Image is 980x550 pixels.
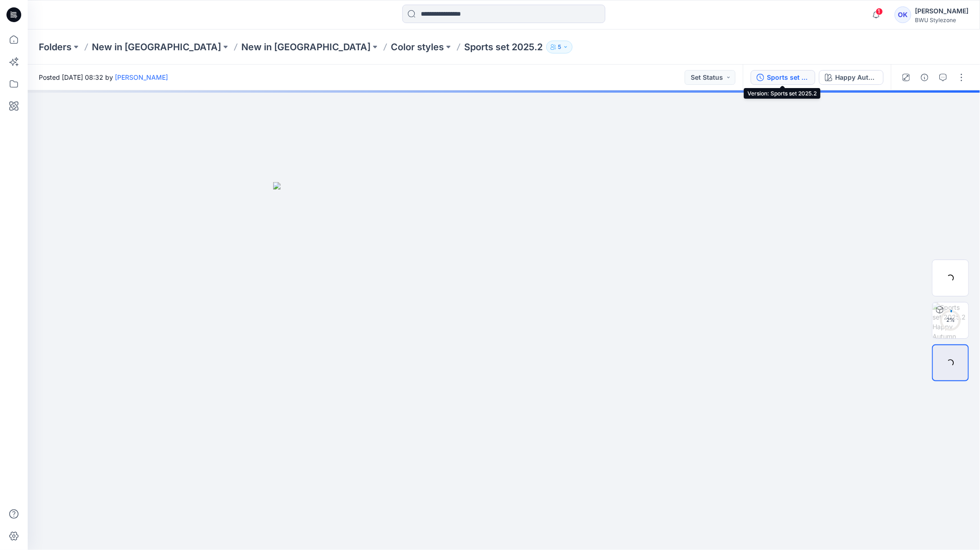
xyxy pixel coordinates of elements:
button: 5 [546,41,573,53]
a: Folders [39,41,72,53]
div: Sports set 2025.2 [767,72,809,83]
div: 2 % [939,316,962,324]
div: [PERSON_NAME] [915,6,968,17]
button: Details [917,70,932,85]
div: Happy Autumn [835,72,878,83]
span: 1 [876,8,883,15]
div: BWU Stylezone [915,17,968,24]
button: Happy Autumn [819,70,884,85]
a: [PERSON_NAME] [115,73,168,81]
a: New in [GEOGRAPHIC_DATA] [241,41,370,53]
p: 5 [558,42,561,52]
div: OK [895,6,911,23]
span: Posted [DATE] 08:32 by [39,72,168,82]
a: New in [GEOGRAPHIC_DATA] [92,41,221,53]
button: Sports set 2025.2 [751,70,815,85]
p: Sports set 2025.2 [464,41,543,53]
a: Color styles [391,41,444,53]
img: Sports set 2025.2 Happy Autumn [932,302,968,338]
